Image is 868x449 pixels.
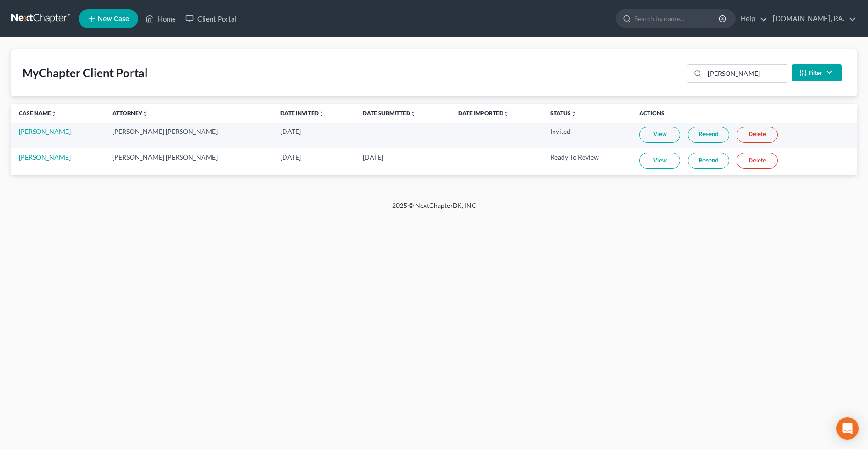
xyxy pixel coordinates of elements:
[768,10,856,27] a: [DOMAIN_NAME], P.A.
[632,104,857,123] th: Actions
[635,10,720,27] input: Search by name...
[410,111,416,117] i: unfold_more
[19,127,71,135] a: [PERSON_NAME]
[22,66,148,81] div: MyChapter Client Portal
[705,65,788,82] input: Search...
[792,64,842,81] button: Filter
[105,123,273,148] td: [PERSON_NAME] [PERSON_NAME]
[280,127,301,135] span: [DATE]
[19,153,71,161] a: [PERSON_NAME]
[319,111,324,117] i: unfold_more
[736,10,767,27] a: Help
[112,110,148,117] a: Attorneyunfold_more
[458,110,509,117] a: Date Importedunfold_more
[543,148,632,174] td: Ready To Review
[168,201,701,218] div: 2025 © NextChapterBK, INC
[19,110,57,117] a: Case Nameunfold_more
[363,153,383,161] span: [DATE]
[105,148,273,174] td: [PERSON_NAME] [PERSON_NAME]
[280,110,324,117] a: Date Invitedunfold_more
[503,111,509,117] i: unfold_more
[363,110,416,117] a: Date Submittedunfold_more
[141,10,181,27] a: Home
[571,111,576,117] i: unfold_more
[181,10,241,27] a: Client Portal
[688,153,729,169] a: Resend
[51,111,57,117] i: unfold_more
[639,153,680,169] a: View
[737,127,778,143] a: Delete
[688,127,729,143] a: Resend
[280,153,301,161] span: [DATE]
[639,127,680,143] a: View
[142,111,148,117] i: unfold_more
[737,153,778,169] a: Delete
[836,417,859,440] div: Open Intercom Messenger
[98,15,129,22] span: New Case
[543,123,632,148] td: Invited
[550,110,576,117] a: Statusunfold_more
